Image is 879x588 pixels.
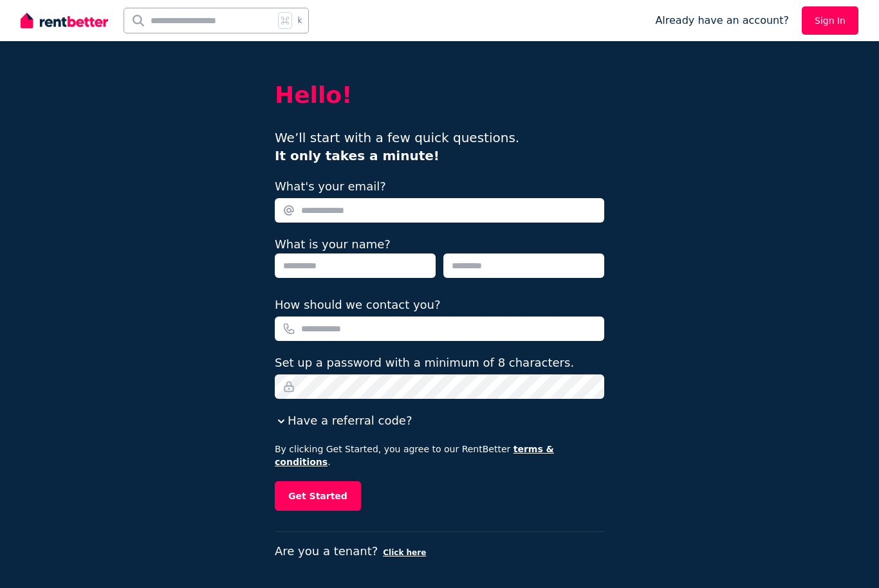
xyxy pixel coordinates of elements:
label: Set up a password with a minimum of 8 characters. [275,354,574,372]
p: Are you a tenant? [275,542,604,560]
img: RentBetter [21,11,108,30]
label: How should we contact you? [275,296,441,314]
span: k [297,15,302,26]
h2: Hello! [275,82,604,108]
button: Have a referral code? [275,412,412,430]
button: Get Started [275,481,361,511]
label: What is your name? [275,237,391,251]
label: What's your email? [275,178,386,196]
span: Already have an account? [655,13,789,28]
button: Click here [383,547,426,558]
a: Sign In [802,6,858,35]
span: We’ll start with a few quick questions. [275,130,519,163]
p: By clicking Get Started, you agree to our RentBetter . [275,443,604,468]
b: It only takes a minute! [275,148,439,163]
